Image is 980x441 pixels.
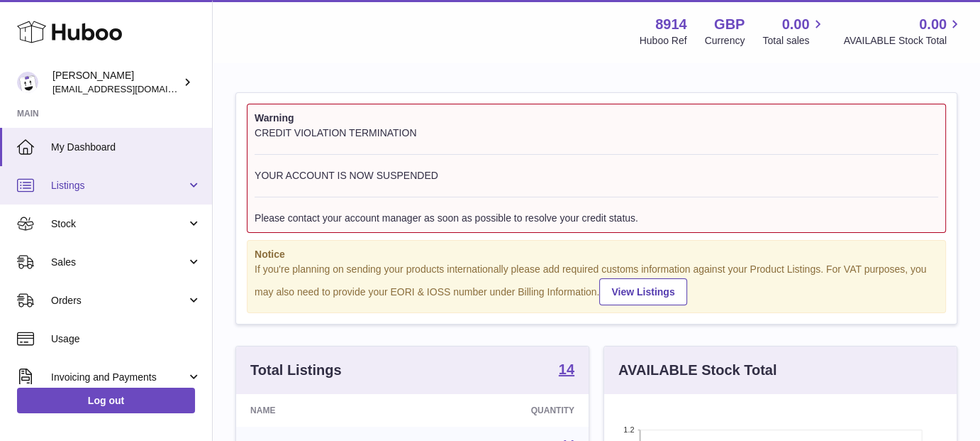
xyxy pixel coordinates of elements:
[782,15,810,34] span: 0.00
[17,388,195,413] a: Log out
[655,15,687,34] strong: 8914
[640,34,687,48] div: Huboo Ref
[51,141,201,154] span: My Dashboard
[255,111,938,125] strong: Warning
[51,217,186,231] span: Stock
[51,179,186,192] span: Listings
[618,361,776,380] h3: AVAILABLE Stock Total
[250,361,342,380] h3: Total Listings
[762,15,825,48] a: 0.00 Total sales
[843,34,963,48] span: AVAILABLE Stock Total
[17,72,38,93] img: internalAdmin-8914@internal.huboo.com
[236,394,426,427] th: Name
[426,394,589,427] th: Quantity
[51,294,186,307] span: Orders
[714,15,745,34] strong: GBP
[255,126,938,225] div: CREDIT VIOLATION TERMINATION YOUR ACCOUNT IS NOW SUSPENDED Please contact your account manager as...
[559,362,574,376] strong: 14
[559,362,574,379] a: 14
[843,15,963,48] a: 0.00 AVAILABLE Stock Total
[599,278,686,305] a: View Listings
[52,83,208,94] span: [EMAIL_ADDRESS][DOMAIN_NAME]
[51,371,186,384] span: Invoicing and Payments
[762,34,825,48] span: Total sales
[51,256,186,269] span: Sales
[255,263,938,305] div: If you're planning on sending your products internationally please add required customs informati...
[51,332,201,346] span: Usage
[705,34,745,48] div: Currency
[52,69,180,96] div: [PERSON_NAME]
[919,15,947,34] span: 0.00
[255,248,938,261] strong: Notice
[623,425,634,434] text: 1.2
